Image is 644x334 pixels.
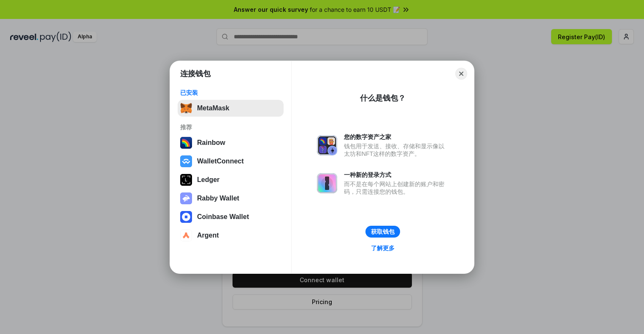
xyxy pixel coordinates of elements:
button: MetaMask [178,100,284,117]
img: svg+xml,%3Csvg%20xmlns%3D%22http%3A%2F%2Fwww.w3.org%2F2000%2Fsvg%22%20fill%3D%22none%22%20viewBox... [317,173,337,193]
div: Rabby Wallet [197,195,239,202]
button: Argent [178,227,284,244]
img: svg+xml,%3Csvg%20width%3D%2228%22%20height%3D%2228%22%20viewBox%3D%220%200%2028%2028%22%20fill%3D... [180,230,192,241]
div: Argent [197,232,219,239]
div: 一种新的登录方式 [344,171,449,179]
div: 钱包用于发送、接收、存储和显示像以太坊和NFT这样的数字资产。 [344,142,449,158]
div: 而不是在每个网站上创建新的账户和密码，只需连接您的钱包。 [344,180,449,195]
button: WalletConnect [178,153,284,170]
button: Rabby Wallet [178,190,284,207]
button: Ledger [178,171,284,188]
button: Rainbow [178,134,284,151]
div: 什么是钱包？ [360,93,406,103]
div: 推荐 [180,123,281,131]
button: 获取钱包 [365,226,400,238]
div: MetaMask [197,104,229,112]
div: 了解更多 [371,244,395,252]
img: svg+xml,%3Csvg%20xmlns%3D%22http%3A%2F%2Fwww.w3.org%2F2000%2Fsvg%22%20fill%3D%22none%22%20viewBox... [317,135,337,155]
div: Coinbase Wallet [197,213,249,221]
button: Coinbase Wallet [178,208,284,225]
div: 获取钱包 [371,228,395,235]
button: Close [455,68,467,80]
img: svg+xml,%3Csvg%20xmlns%3D%22http%3A%2F%2Fwww.w3.org%2F2000%2Fsvg%22%20fill%3D%22none%22%20viewBox... [180,192,192,204]
div: Rainbow [197,139,225,147]
img: svg+xml,%3Csvg%20width%3D%2228%22%20height%3D%2228%22%20viewBox%3D%220%200%2028%2028%22%20fill%3D... [180,211,192,223]
img: svg+xml,%3Csvg%20fill%3D%22none%22%20height%3D%2233%22%20viewBox%3D%220%200%2035%2033%22%20width%... [180,102,192,114]
div: Ledger [197,176,219,184]
img: svg+xml,%3Csvg%20width%3D%2228%22%20height%3D%2228%22%20viewBox%3D%220%200%2028%2028%22%20fill%3D... [180,155,192,167]
img: svg+xml,%3Csvg%20width%3D%22120%22%20height%3D%22120%22%20viewBox%3D%220%200%20120%20120%22%20fil... [180,137,192,149]
a: 了解更多 [366,243,400,254]
div: 已安装 [180,89,281,96]
div: 您的数字资产之家 [344,133,449,141]
h1: 连接钱包 [180,69,211,79]
img: svg+xml,%3Csvg%20xmlns%3D%22http%3A%2F%2Fwww.w3.org%2F2000%2Fsvg%22%20width%3D%2228%22%20height%3... [180,174,192,186]
div: WalletConnect [197,158,244,165]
